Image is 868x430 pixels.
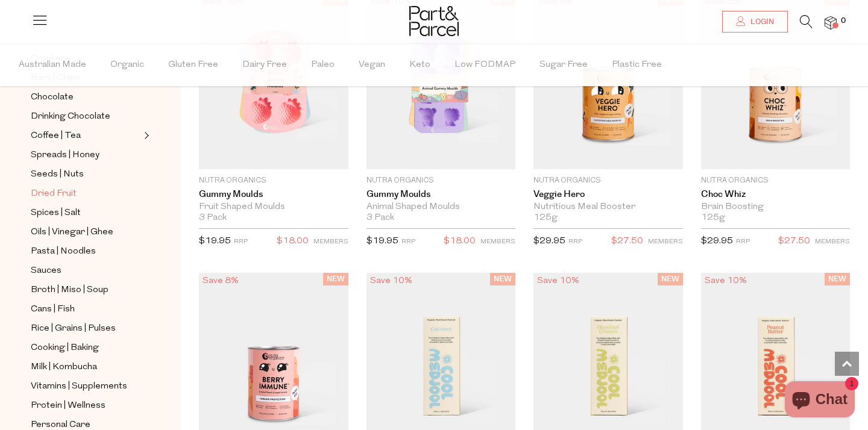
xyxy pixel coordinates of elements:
span: 3 Pack [199,213,227,223]
span: NEW [323,273,348,285]
a: Seeds | Nuts [31,167,140,182]
a: Coffee | Tea [31,128,140,143]
span: Pasta | Noodles [31,245,96,259]
span: 125g [701,213,725,223]
p: Nutra Organics [701,175,851,186]
span: Vegan [359,44,385,86]
span: $27.50 [611,234,643,249]
span: Chocolate [31,90,74,105]
a: Drinking Chocolate [31,109,140,124]
span: Protein | Wellness [31,399,105,413]
span: Dairy Free [242,44,287,86]
span: NEW [658,273,683,285]
div: Save 10% [701,273,750,289]
small: RRP [736,238,750,245]
a: Sauces [31,263,140,278]
div: Save 8% [199,273,242,289]
span: $19.95 [199,237,231,246]
small: MEMBERS [480,238,515,245]
span: Gluten Free [168,44,218,86]
span: $29.95 [533,237,565,246]
span: Login [747,17,774,27]
span: Vitamins | Supplements [31,379,127,394]
span: $18.00 [277,234,309,249]
a: Pasta | Noodles [31,244,140,259]
a: Spreads | Honey [31,148,140,163]
span: Rice | Grains | Pulses [31,322,116,336]
button: Expand/Collapse Coffee | Tea [141,128,149,143]
a: Milk | Kombucha [31,360,140,375]
span: Oils | Vinegar | Ghee [31,225,113,240]
span: Plastic Free [612,44,662,86]
span: Cooking | Baking [31,341,99,355]
span: 3 Pack [366,213,394,223]
a: Broth | Miso | Soup [31,282,140,298]
div: Fruit Shaped Moulds [199,202,348,213]
div: Save 10% [533,273,583,289]
span: Dried Fruit [31,187,77,201]
span: 125g [533,213,558,223]
div: Brain Boosting [701,202,851,213]
small: RRP [401,238,415,245]
span: Paleo [311,44,335,86]
span: Keto [409,44,430,86]
span: $27.50 [778,234,810,249]
div: Save 10% [366,273,416,289]
span: Sauces [31,264,61,278]
a: Choc Whiz [701,189,851,200]
span: $29.95 [701,237,733,246]
span: Spices | Salt [31,206,81,220]
small: MEMBERS [648,238,683,245]
span: Cans | Fish [31,302,75,317]
p: Nutra Organics [533,175,683,186]
a: Cooking | Baking [31,340,140,355]
span: $18.00 [444,234,476,249]
small: RRP [568,238,582,245]
img: Part&Parcel [409,6,459,36]
span: Low FODMAP [454,44,515,86]
small: MEMBERS [313,238,348,245]
span: NEW [825,273,850,285]
a: Gummy Moulds [199,189,348,200]
span: Australian Made [19,44,86,86]
span: Organic [110,44,144,86]
a: Gummy Moulds [366,189,516,200]
span: Milk | Kombucha [31,360,97,375]
p: Nutra Organics [366,175,516,186]
span: NEW [490,273,515,285]
span: Sugar Free [539,44,588,86]
span: Drinking Chocolate [31,110,110,124]
a: Dried Fruit [31,186,140,201]
p: Nutra Organics [199,175,348,186]
a: Vitamins | Supplements [31,379,140,394]
a: Spices | Salt [31,205,140,220]
div: Animal Shaped Moulds [366,202,516,213]
a: Veggie Hero [533,189,683,200]
a: Chocolate [31,90,140,105]
span: Seeds | Nuts [31,167,84,182]
span: Broth | Miso | Soup [31,283,108,298]
a: Oils | Vinegar | Ghee [31,225,140,240]
a: 0 [825,16,837,29]
a: Rice | Grains | Pulses [31,321,140,336]
div: Nutritious Meal Booster [533,202,683,213]
span: Coffee | Tea [31,129,81,143]
a: Protein | Wellness [31,398,140,413]
small: MEMBERS [815,238,850,245]
inbox-online-store-chat: Shopify online store chat [781,381,858,420]
small: RRP [234,238,248,245]
a: Login [722,11,788,33]
span: 0 [838,16,849,26]
span: $19.95 [366,237,398,246]
a: Cans | Fish [31,302,140,317]
span: Spreads | Honey [31,148,99,163]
